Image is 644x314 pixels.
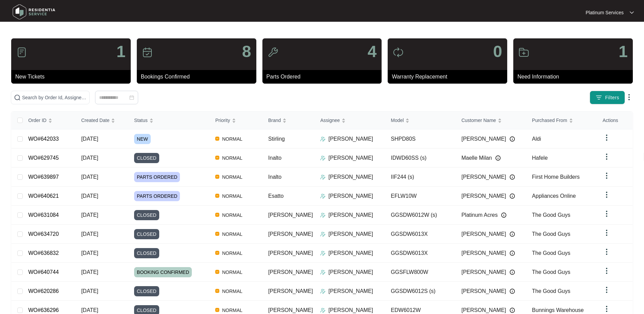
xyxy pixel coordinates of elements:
span: The Good Guys [532,250,570,256]
img: icon [16,47,27,58]
a: WO#636296 [28,307,59,313]
p: Bookings Confirmed [141,73,256,81]
span: Stirling [268,136,285,142]
td: IIF244 (s) [385,168,456,187]
span: Inalto [268,155,281,161]
img: Vercel Logo [215,289,219,293]
span: NORMAL [219,287,245,295]
p: Need Information [517,73,633,81]
p: Parts Ordered [266,73,382,81]
td: GGSDW6013X [385,244,456,263]
td: GGSFLW800W [385,263,456,282]
span: NORMAL [219,230,245,238]
img: Vercel Logo [215,251,219,255]
span: Hafele [532,155,548,161]
span: [PERSON_NAME] [268,307,313,313]
p: Platinum Services [586,9,624,16]
img: Info icon [495,155,501,161]
p: [PERSON_NAME] [328,268,373,276]
p: Warranty Replacement [392,73,507,81]
td: GGSDW6013X [385,225,456,244]
img: dropdown arrow [603,191,611,199]
img: Vercel Logo [215,175,219,179]
span: Filters [605,94,619,101]
span: The Good Guys [532,269,570,275]
th: Status [129,111,210,129]
img: dropdown arrow [603,134,611,142]
p: [PERSON_NAME] [328,211,373,219]
a: WO#640621 [28,193,59,199]
span: [DATE] [81,155,98,161]
td: GGSDW6012W (s) [385,206,456,225]
img: Info icon [510,193,515,199]
img: Info icon [510,308,515,313]
img: Vercel Logo [215,156,219,160]
a: WO#642033 [28,136,59,142]
img: Assigner Icon [320,250,326,256]
p: 8 [242,43,251,60]
img: dropdown arrow [603,248,611,256]
span: Assignee [320,117,340,124]
img: Vercel Logo [215,232,219,236]
span: Order ID [28,117,47,124]
th: Model [385,111,456,129]
p: [PERSON_NAME] [328,154,373,162]
input: Search by Order Id, Assignee Name, Customer Name, Brand and Model [22,94,87,101]
img: filter icon [595,94,602,101]
span: PARTS ORDERED [134,191,180,201]
td: GGSDW6012S (s) [385,282,456,301]
span: [PERSON_NAME] [268,288,313,294]
span: Inalto [268,174,281,180]
img: dropdown arrow [603,210,611,218]
a: WO#636832 [28,250,59,256]
span: Appliances Online [532,193,576,199]
img: Info icon [510,136,515,142]
img: Vercel Logo [215,308,219,312]
td: SHPD80S [385,129,456,149]
img: dropdown arrow [603,172,611,180]
span: NORMAL [219,154,245,162]
span: CLOSED [134,153,159,163]
a: WO#631084 [28,212,59,218]
span: [PERSON_NAME] [461,173,506,181]
span: Esatto [268,193,283,199]
img: Assigner Icon [320,212,326,218]
span: Aldi [532,136,541,142]
span: [DATE] [81,212,98,218]
span: Model [391,117,404,124]
span: NORMAL [219,211,245,219]
th: Customer Name [456,111,527,129]
span: [DATE] [81,269,98,275]
span: [PERSON_NAME] [268,231,313,237]
img: Info icon [501,212,507,218]
a: WO#640744 [28,269,59,275]
th: Purchased From [527,111,597,129]
span: [DATE] [81,136,98,142]
span: NORMAL [219,173,245,181]
span: NORMAL [219,268,245,276]
th: Priority [210,111,263,129]
p: 4 [368,43,377,60]
p: [PERSON_NAME] [328,173,373,181]
span: [DATE] [81,193,98,199]
img: dropdown arrow [603,305,611,313]
span: [PERSON_NAME] [461,287,506,295]
img: Assigner Icon [320,174,326,180]
span: [DATE] [81,174,98,180]
img: Info icon [510,174,515,180]
span: Purchased From [532,117,567,124]
img: Assigner Icon [320,269,326,275]
img: dropdown arrow [603,153,611,161]
span: The Good Guys [532,212,570,218]
img: icon [142,47,153,58]
span: [PERSON_NAME] [268,250,313,256]
img: Info icon [510,289,515,294]
span: First Home Builders [532,174,579,180]
span: Brand [268,117,281,124]
span: [DATE] [81,231,98,237]
img: residentia service logo [10,2,58,22]
th: Order ID [23,111,76,129]
span: Customer Name [461,117,496,124]
span: NORMAL [219,135,245,143]
span: CLOSED [134,210,159,220]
